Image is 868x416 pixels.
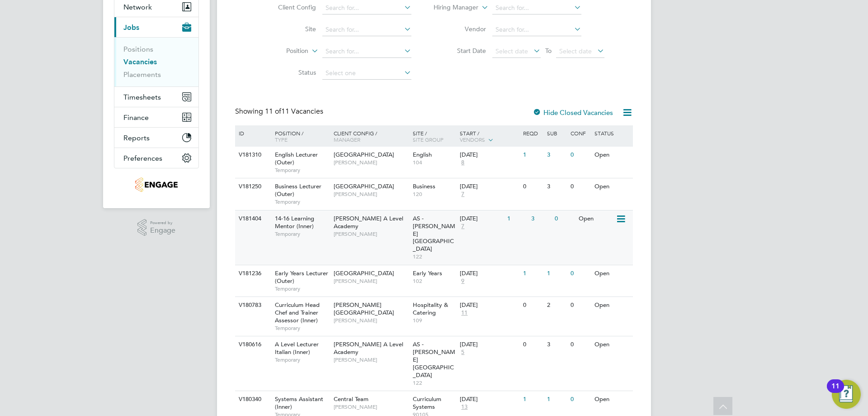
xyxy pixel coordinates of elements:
[492,2,581,14] input: Search for...
[426,3,478,12] label: Hiring Manager
[114,148,198,168] button: Preferences
[264,68,316,77] label: Status
[275,151,318,166] span: English Lecturer (Outer)
[114,17,198,37] button: Jobs
[521,297,544,314] div: 0
[413,301,448,316] span: Hospitality & Catering
[592,265,632,282] div: Open
[334,269,394,277] span: [GEOGRAPHIC_DATA]
[460,215,503,223] div: [DATE]
[568,265,592,282] div: 0
[123,57,157,66] a: Vacancies
[521,147,544,163] div: 1
[460,159,466,167] span: 8
[275,230,329,238] span: Temporary
[334,182,394,190] span: [GEOGRAPHIC_DATA]
[236,125,268,141] div: ID
[334,317,408,324] span: [PERSON_NAME]
[334,340,403,356] span: [PERSON_NAME] A Level Academy
[123,93,161,101] span: Timesheets
[123,23,139,32] span: Jobs
[137,219,176,236] a: Powered byEngage
[413,253,456,260] span: 122
[413,269,442,277] span: Early Years
[576,210,616,227] div: Open
[236,265,268,282] div: V181236
[275,167,329,174] span: Temporary
[413,317,456,324] span: 109
[592,125,632,141] div: Status
[114,177,199,192] a: Go to home page
[123,70,161,79] a: Placements
[460,191,466,198] span: 7
[460,277,466,285] span: 9
[236,178,268,195] div: V181250
[275,325,329,332] span: Temporary
[123,113,149,122] span: Finance
[123,134,150,142] span: Reports
[334,136,360,143] span: Manager
[334,301,394,316] span: [PERSON_NAME][GEOGRAPHIC_DATA]
[832,380,861,409] button: Open Resource Center, 11 new notifications
[413,151,432,158] span: English
[334,395,368,403] span: Central Team
[114,37,198,86] div: Jobs
[275,136,288,143] span: Type
[123,3,152,11] span: Network
[545,336,568,353] div: 3
[460,223,466,230] span: 7
[568,178,592,195] div: 0
[275,340,319,356] span: A Level Lecturer Italian (Inner)
[460,396,519,403] div: [DATE]
[505,210,528,227] div: 1
[268,125,331,147] div: Position /
[236,297,268,314] div: V180783
[413,215,455,253] span: AS - [PERSON_NAME][GEOGRAPHIC_DATA]
[410,125,458,147] div: Site /
[460,151,519,159] div: [DATE]
[568,297,592,314] div: 0
[434,25,486,33] label: Vendor
[114,87,198,107] button: Timesheets
[236,210,268,227] div: V181404
[592,336,632,353] div: Open
[322,2,411,14] input: Search for...
[334,230,408,238] span: [PERSON_NAME]
[150,227,175,234] span: Engage
[545,125,568,141] div: Sub
[460,183,519,191] div: [DATE]
[413,159,456,166] span: 104
[460,349,466,356] span: 5
[545,297,568,314] div: 2
[334,277,408,285] span: [PERSON_NAME]
[545,265,568,282] div: 1
[568,125,592,141] div: Conf
[568,147,592,163] div: 0
[275,215,314,230] span: 14-16 Learning Mentor (Inner)
[460,301,519,309] div: [DATE]
[236,391,268,408] div: V180340
[334,151,394,158] span: [GEOGRAPHIC_DATA]
[413,379,456,387] span: 122
[458,125,521,148] div: Start /
[275,395,323,411] span: Systems Assistant (Inner)
[460,270,519,277] div: [DATE]
[831,386,840,398] div: 11
[568,391,592,408] div: 0
[434,47,486,55] label: Start Date
[114,128,198,148] button: Reports
[334,191,408,198] span: [PERSON_NAME]
[460,136,485,143] span: Vendors
[275,285,329,292] span: Temporary
[559,47,592,55] span: Select date
[495,47,528,55] span: Select date
[592,297,632,314] div: Open
[460,309,469,317] span: 11
[592,391,632,408] div: Open
[521,391,544,408] div: 1
[521,336,544,353] div: 0
[275,182,321,198] span: Business Lecturer (Outer)
[529,210,552,227] div: 3
[265,107,281,116] span: 11 of
[331,125,410,147] div: Client Config /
